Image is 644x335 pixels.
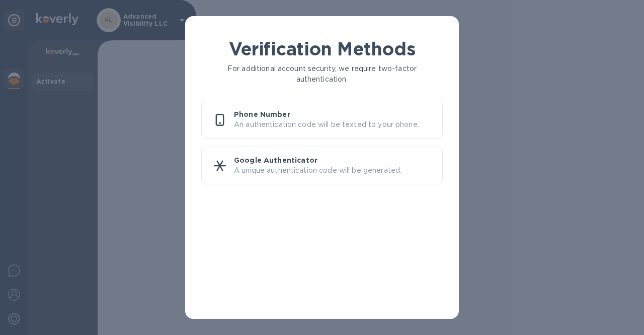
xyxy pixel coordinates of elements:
p: Google Authenticator [234,155,434,165]
h1: Verification Methods [201,38,443,59]
p: For additional account security, we require two-factor authentication. [201,63,443,85]
p: An authentication code will be texted to your phone. [234,119,434,130]
p: A unique authentication code will be generated. [234,165,434,176]
p: Phone Number [234,109,434,119]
